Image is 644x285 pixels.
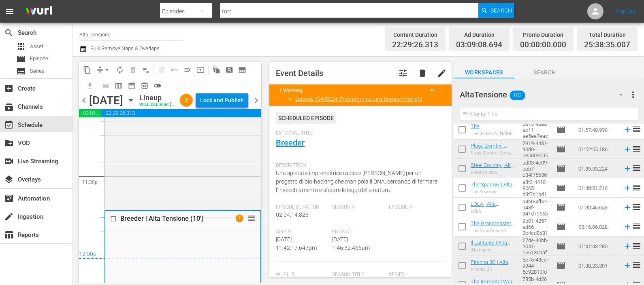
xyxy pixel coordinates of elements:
[183,66,192,74] span: menu_open
[103,66,111,74] span: arrow_drop_down
[623,242,632,251] svg: Add to Schedule
[276,112,336,124] div: Scheduled Episode
[96,66,104,74] span: compress
[623,145,632,154] svg: Add to Schedule
[30,67,45,75] span: Series
[514,68,575,78] span: Search
[575,139,620,159] td: 01:52:55.186
[154,82,162,90] span: toggle_off
[471,247,516,253] div: Il Latitante
[519,217,553,236] td: 5c10ede4-8b01-4257-ad66-2c4cd8d81d0d
[4,120,14,130] span: Schedule
[556,125,566,135] span: Episode
[276,272,328,278] span: Wurl Id
[30,55,48,63] span: Episode
[276,170,437,193] span: Una spietata imprenditrice rapisce [PERSON_NAME] per un progetto di bio-hacking che manipola il D...
[4,194,14,203] span: Automation
[81,63,94,76] span: Copy Lineup
[471,228,516,233] div: The Grandmaster
[89,94,123,107] div: [DATE]
[200,93,244,108] div: Lock and Publish
[276,68,323,78] span: Event Details
[623,261,632,270] svg: Add to Schedule
[276,229,328,235] span: Airs At
[102,109,261,117] span: 22:29:26.313
[471,259,512,271] a: Piranha 3D | Alta Tensione (10')
[223,63,236,76] span: Create Search Block
[490,3,512,18] span: Search
[398,68,408,78] span: Customize Event
[478,3,514,18] button: Search
[519,198,553,217] td: 1928e352-a4b0-4fbc-943f-341d7966b25e
[389,204,441,211] span: Episode #
[112,79,125,92] span: Week Calendar View
[276,130,441,137] span: External Title
[139,93,177,102] div: Lineup
[575,217,620,236] td: 02:16:06.028
[520,40,566,50] span: 00:00:00.000
[79,109,102,117] span: 03:09:08.694
[519,178,553,198] td: 97b4855f-a8f3-4410-9665-d3f7d1bd157d
[139,63,152,76] span: Clear Lineup
[519,139,553,159] td: 086ecb66-2919-4431-90d0-1e50096957b8
[19,2,58,21] img: ans4CAIJ8jUAAAAAAAAAAAAAAAAAAAAAAAAgQb4GAAAAAAAAAAAAAAAAAAAAAAAAJMjXAAAAAAAAAAAAAAAAAAAAAAAAgAT5G...
[236,63,249,76] span: Create Series Block
[519,236,553,256] td: d1d414cc-27de-40bb-b041-66613daafbd4
[575,198,620,217] td: 01:30:46.653
[623,125,632,134] svg: Add to Schedule
[519,256,553,275] td: 0f5fcea1-5e75-48ce-9944-5c92810fda04
[16,42,26,51] span: Asset
[276,211,309,218] span: 02:04:14.823
[251,95,261,106] span: chevron_right
[332,204,384,211] span: Season #
[432,63,452,83] button: edit
[471,162,514,174] a: Steel Country | Alta Tensione (10')
[471,182,516,194] a: The Sparrow | Alta Tensione (10')
[142,66,150,74] span: playlist_remove_outlined
[212,66,220,74] span: auto_awesome_motion_outlined
[575,120,620,139] td: 01:57:40.990
[632,260,642,270] span: reorder
[575,236,620,256] td: 01:41:43.280
[575,178,620,198] td: 01:48:31.216
[194,63,207,76] span: Update Metadata from Key Asset
[332,229,384,235] span: Ends At
[126,63,139,76] span: Select an event to delete
[4,102,14,112] span: Channels
[575,256,620,275] td: 01:38:23.301
[196,66,205,74] span: input
[141,82,149,90] span: preview_outlined
[225,66,233,74] span: pageview_outlined
[413,63,432,83] button: delete
[115,82,123,90] span: calendar_view_week_outlined
[247,214,256,222] button: reorder
[556,222,566,232] span: Episode
[632,222,642,231] span: reorder
[79,95,89,106] span: chevron_left
[471,240,510,252] a: Il Latitante | Alta Tensione (10')
[623,203,632,212] svg: Add to Schedule
[139,102,177,108] div: WILL DELIVER: [DATE] 10a (local)
[471,170,516,175] div: Steel Country
[4,175,14,184] span: Overlays
[584,40,630,50] span: 25:38:35.007
[628,85,638,104] button: more_vert
[196,93,248,108] button: Lock and Publish
[120,215,222,222] div: Breeder | Alta Tensione (10')
[422,80,442,100] button: keyboard_arrow_up
[454,68,514,78] span: Workspaces
[471,209,516,214] div: LOLA
[295,96,422,102] a: Episode 70498224: Programming runs beyond midnight
[16,66,26,76] span: Series
[207,62,223,78] span: Refresh All Search Blocks
[456,29,502,40] div: Ad Duration
[79,251,261,259] div: 12:00p
[556,261,566,270] span: Episode
[418,68,427,78] span: delete
[632,202,642,212] span: reorder
[276,138,305,148] a: Breeder
[247,214,256,223] span: reorder
[276,163,441,169] span: Description:
[332,236,370,251] span: [DATE] 1:46:32.466am
[81,78,96,93] span: Download as CSV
